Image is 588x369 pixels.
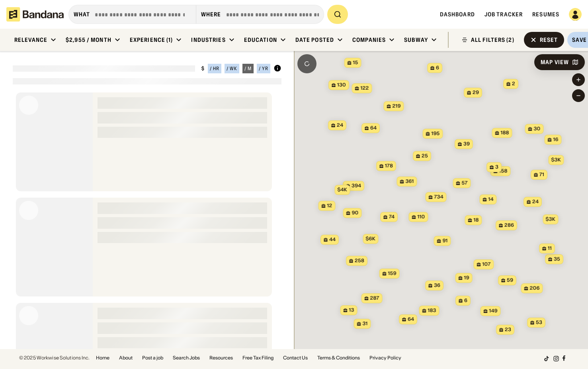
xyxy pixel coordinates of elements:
div: Experience (1) [130,36,173,43]
span: 31 [362,320,367,327]
span: 71 [539,171,544,178]
span: 64 [370,125,377,132]
img: Bandana logotype [6,7,64,22]
span: 361 [405,178,414,185]
div: grid [13,89,281,349]
span: 734 [434,194,443,200]
span: 36 [434,282,440,289]
span: 11 [548,245,552,252]
span: 39 [463,141,470,147]
div: ALL FILTERS (2) [471,37,514,43]
span: 29 [473,89,479,96]
a: Privacy Policy [369,355,401,360]
a: About [119,355,133,360]
span: 287 [370,295,379,302]
span: 159 [388,270,396,277]
span: 219 [392,103,400,110]
span: 3 [495,164,498,171]
a: Post a job [142,355,163,360]
span: 18 [473,217,479,224]
span: 19 [464,275,469,281]
div: Where [201,11,221,18]
span: 57 [461,180,467,186]
div: Industries [191,36,225,43]
div: / wk [227,66,237,71]
a: Contact Us [283,355,308,360]
div: $ [201,65,205,72]
a: Terms & Conditions [317,355,360,360]
span: 178 [385,163,393,169]
span: 53 [536,319,542,326]
div: / yr [259,66,268,71]
span: 24 [337,122,343,129]
span: 286 [504,222,514,229]
div: Map View [541,59,569,65]
a: Job Tracker [484,11,523,18]
span: 91 [442,237,447,244]
a: Resources [209,355,233,360]
span: 14 [488,196,493,203]
span: $4k [337,186,347,192]
span: 74 [389,214,395,220]
span: 35 [554,256,560,263]
div: / m [244,66,252,71]
span: 23 [505,326,511,333]
span: $6k [365,236,375,241]
span: 149 [489,308,497,314]
span: 394 [352,183,361,189]
span: $3k [551,157,561,163]
span: $3k [545,216,555,222]
div: © 2025 Workwise Solutions Inc. [19,355,90,360]
span: 64 [408,316,414,323]
a: Search Jobs [173,355,200,360]
a: Free Tax Filing [242,355,273,360]
div: Date Posted [295,36,334,43]
span: 107 [482,261,490,268]
div: Relevance [14,36,47,43]
a: Dashboard [440,11,475,18]
span: 6 [436,65,439,71]
div: / hr [210,66,219,71]
span: 13 [349,307,354,314]
span: 44 [329,236,336,243]
span: 6 [464,297,467,304]
span: 15 [353,59,358,66]
div: Reset [540,37,558,43]
span: 25 [422,153,428,159]
span: 110 [417,214,425,220]
span: 30 [533,126,540,132]
span: 188 [500,130,509,136]
span: 183 [428,307,436,314]
div: Companies [352,36,386,43]
div: Education [244,36,277,43]
div: $2,955 / month [66,36,111,43]
span: 2 [512,80,515,87]
span: 122 [360,85,369,92]
span: 195 [431,130,440,137]
span: 12 [327,202,332,209]
a: Home [96,355,109,360]
a: Resumes [532,11,559,18]
span: 24 [532,198,539,205]
span: 59 [507,277,513,284]
div: what [74,11,90,18]
span: 16 [553,136,558,143]
span: 206 [529,285,539,292]
span: 90 [352,210,358,216]
div: Subway [404,36,428,43]
span: 258 [355,257,364,264]
span: 130 [337,82,346,88]
span: 158 [499,168,507,175]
